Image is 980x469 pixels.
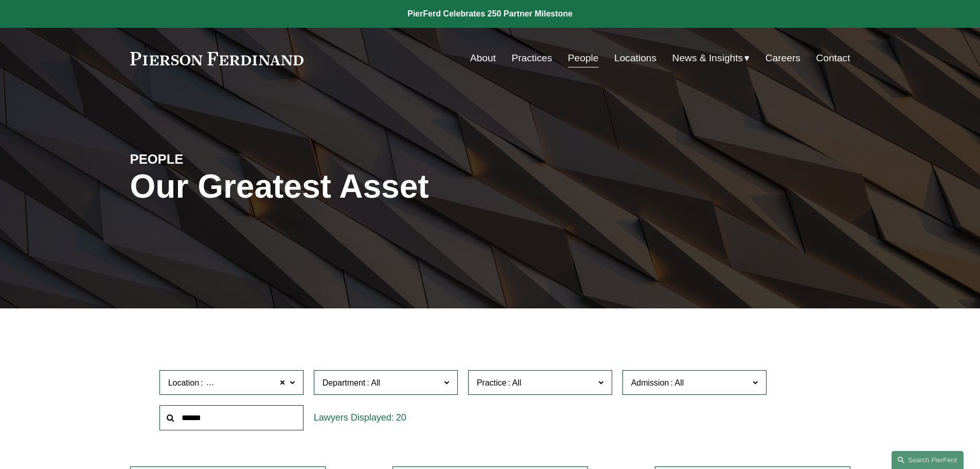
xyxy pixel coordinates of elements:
a: Practices [511,48,552,68]
span: Location [168,378,200,387]
a: Locations [614,48,656,68]
a: Contact [816,48,850,68]
a: People [568,48,599,68]
a: folder dropdown [672,48,750,68]
h4: PEOPLE [130,151,310,167]
span: Department [323,378,366,387]
a: About [470,48,496,68]
span: 20 [396,412,406,423]
span: News & Insights [672,49,743,67]
a: Careers [765,48,800,68]
h1: Our Greatest Asset [130,168,610,205]
span: [GEOGRAPHIC_DATA] [205,376,291,390]
span: Practice [477,378,507,387]
span: Admission [631,378,669,387]
a: Search this site [892,451,964,469]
